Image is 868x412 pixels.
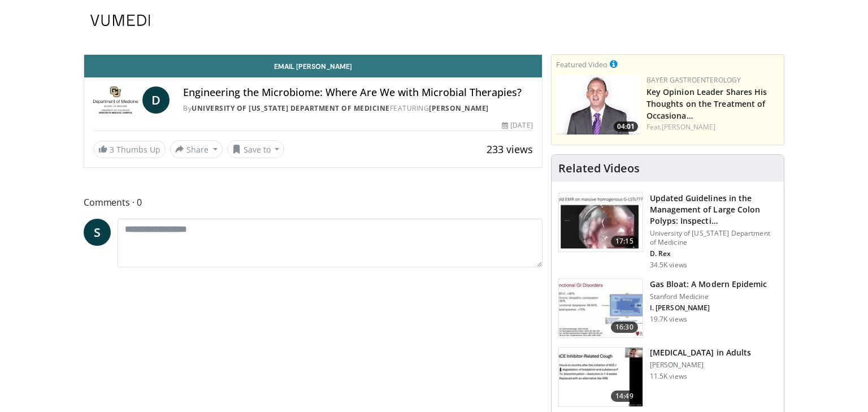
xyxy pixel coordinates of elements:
p: [PERSON_NAME] [650,361,751,370]
div: By FEATURING [183,103,532,114]
p: 11.5K views [650,372,687,381]
h4: Engineering the Microbiome: Where Are We with Microbial Therapies? [183,86,532,99]
img: VuMedi Logo [90,15,150,26]
img: dfcfcb0d-b871-4e1a-9f0c-9f64970f7dd8.150x105_q85_crop-smart_upscale.jpg [559,193,643,252]
p: 19.7K views [650,315,687,324]
a: 16:30 Gas Bloat: A Modern Epidemic Stanford Medicine I. [PERSON_NAME] 19.7K views [558,279,777,339]
span: 17:15 [611,236,638,247]
span: 14:49 [611,391,638,402]
a: [PERSON_NAME] [662,122,715,132]
a: This is paid for by Bayer Gastroenterology [610,58,618,70]
a: S [84,219,111,246]
img: 9828b8df-38ad-4333-b93d-bb657251ca89.png.150x105_q85_crop-smart_upscale.png [556,75,641,135]
span: 16:30 [611,322,638,333]
a: 04:01 [556,75,641,135]
button: Share [170,140,223,158]
span: 3 [110,144,114,155]
div: Feat. [646,122,779,132]
h3: [MEDICAL_DATA] in Adults [650,347,751,358]
a: 3 Thumbs Up [93,141,166,158]
span: 233 views [487,142,533,156]
span: Comments 0 [84,195,542,210]
a: University of [US_STATE] Department of Medicine [192,103,390,113]
p: Stanford Medicine [650,292,767,301]
a: Bayer Gastroenterology [646,75,741,85]
button: Save to [227,140,285,158]
div: [DATE] [502,120,532,131]
a: Email [PERSON_NAME] [84,55,542,77]
span: 04:01 [614,122,638,132]
p: Irene Sonu [650,303,767,313]
h4: Related Videos [558,162,640,175]
h3: Updated Guidelines in the Management of Large Colon Polyps: Inspection to Resection [650,193,777,227]
a: Key Opinion Leader Shares His Thoughts on the Treatment of Occasiona… [646,86,767,121]
img: University of Colorado Department of Medicine [93,86,138,114]
p: University of [US_STATE] Department of Medicine [650,229,777,247]
a: [PERSON_NAME] [429,103,489,113]
img: 480ec31d-e3c1-475b-8289-0a0659db689a.150x105_q85_crop-smart_upscale.jpg [559,279,643,338]
a: 14:49 [MEDICAL_DATA] in Adults [PERSON_NAME] 11.5K views [558,347,777,407]
img: 11950cd4-d248-4755-8b98-ec337be04c84.150x105_q85_crop-smart_upscale.jpg [559,348,643,406]
p: Douglas Rex [650,249,777,258]
p: 34.5K views [650,261,687,270]
a: 17:15 Updated Guidelines in the Management of Large Colon Polyps: Inspecti… University of [US_STA... [558,193,777,270]
h3: Gas Bloat: A Modern Epidemic [650,279,767,290]
small: Featured Video [556,59,607,70]
a: D [142,86,170,114]
h3: Key Opinion Leader Shares His Thoughts on the Treatment of Occasional Constipation [646,85,779,121]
